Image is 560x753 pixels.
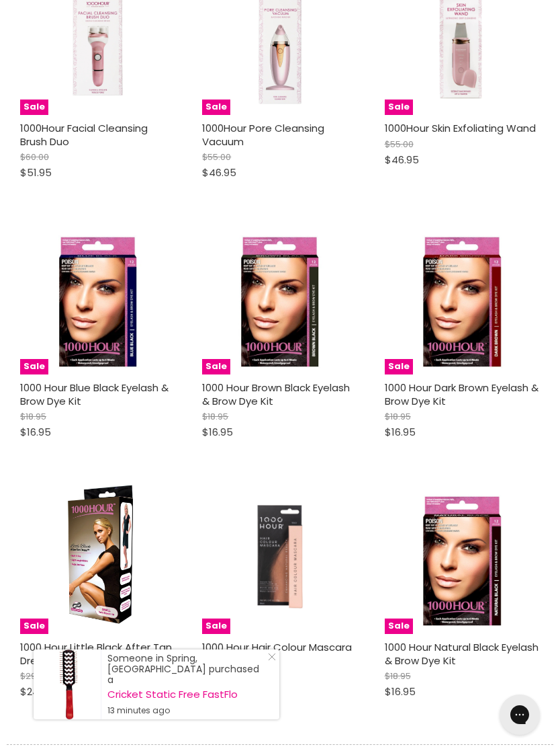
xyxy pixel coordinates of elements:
[385,410,411,423] span: $18.95
[202,619,230,634] span: Sale
[385,219,540,374] a: 1000 Hour Dark Brown Eyelash & Brow Dye KitSale
[385,138,414,151] span: $55.00
[107,705,266,716] small: 13 minutes ago
[20,640,172,668] a: 1000 Hour Little Black After Tan Dress
[202,381,350,408] a: 1000 Hour Brown Black Eyelash & Brow Dye Kit
[493,690,547,740] iframe: Gorgias live chat messenger
[202,100,230,115] span: Sale
[202,165,236,180] span: $46.95
[202,425,233,439] span: $16.95
[385,425,416,439] span: $16.95
[20,151,49,163] span: $60.00
[202,640,352,654] a: 1000 Hour Hair Colour Mascara
[46,219,150,374] img: 1000 Hour Blue Black Eyelash & Brow Dye Kit
[20,670,49,682] span: $29.99
[385,100,413,115] span: Sale
[34,649,101,719] a: Visit product page
[20,100,48,115] span: Sale
[20,619,48,634] span: Sale
[202,121,324,149] a: 1000Hour Pore Cleansing Vacuum
[20,425,51,439] span: $16.95
[385,359,413,374] span: Sale
[202,478,357,633] img: 1000 Hour Hair Colour Mascara
[202,359,230,374] span: Sale
[202,151,231,163] span: $55.00
[268,653,276,661] svg: Close Icon
[20,684,53,699] span: $24.00
[385,153,419,167] span: $46.95
[263,653,276,666] a: Close Notification
[20,478,175,633] a: 1000 Hour Little Black After Tan DressSale
[107,689,266,700] a: Cricket Static Free FastFlo
[202,478,357,633] a: 1000 Hour Hair Colour MascaraSale
[385,121,536,135] a: 1000Hour Skin Exfoliating Wand
[20,381,169,408] a: 1000 Hour Blue Black Eyelash & Brow Dye Kit
[52,478,143,633] img: 1000 Hour Little Black After Tan Dress
[385,478,540,633] a: 1000 Hour Natural Black Eyelash & Brow Dye KitSale
[202,410,228,423] span: $18.95
[385,640,539,668] a: 1000 Hour Natural Black Eyelash & Brow Dye Kit
[385,381,539,408] a: 1000 Hour Dark Brown Eyelash & Brow Dye Kit
[20,410,46,423] span: $18.95
[410,478,514,633] img: 1000 Hour Natural Black Eyelash & Brow Dye Kit
[20,359,48,374] span: Sale
[20,121,148,149] a: 1000Hour Facial Cleansing Brush Duo
[385,684,416,699] span: $16.95
[107,653,266,716] div: Someone in Spring, [GEOGRAPHIC_DATA] purchased a
[410,219,514,374] img: 1000 Hour Dark Brown Eyelash & Brow Dye Kit
[385,670,411,682] span: $18.95
[228,219,332,374] img: 1000 Hour Brown Black Eyelash & Brow Dye Kit
[20,165,52,180] span: $51.95
[385,619,413,634] span: Sale
[202,219,357,374] a: 1000 Hour Brown Black Eyelash & Brow Dye KitSale
[20,219,175,374] a: 1000 Hour Blue Black Eyelash & Brow Dye KitSale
